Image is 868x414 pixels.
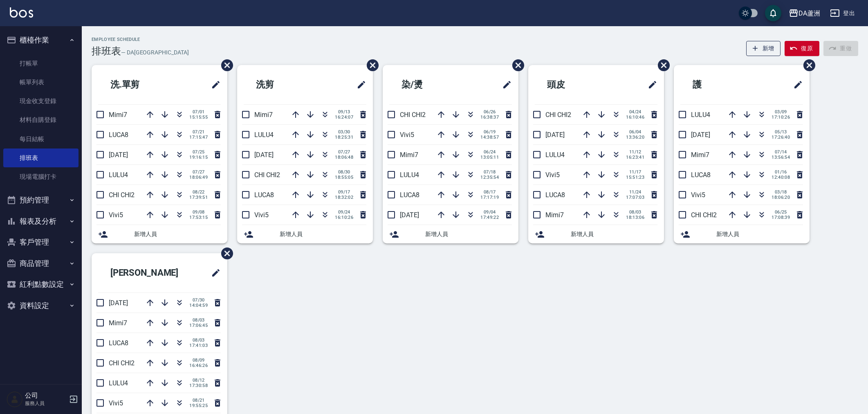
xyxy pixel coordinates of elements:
span: 03/18 [772,189,790,195]
h3: 排班表 [92,45,121,57]
span: LUCA8 [400,191,419,199]
span: CHI CHI2 [400,111,426,119]
span: 17:07:03 [626,195,644,200]
span: 18:25:31 [335,135,353,140]
a: 每日結帳 [3,130,79,148]
span: Mimi7 [545,211,564,219]
span: [DATE] [691,131,710,139]
span: 17:08:39 [772,215,790,220]
span: 07/27 [335,149,353,155]
button: 資料設定 [3,295,79,316]
span: 07/21 [189,129,208,135]
div: 新增人員 [237,225,373,243]
span: 新增人員 [134,230,221,239]
span: LUCA8 [545,191,565,199]
span: 17:06:45 [189,323,208,328]
span: 14:04:59 [189,303,208,308]
span: [DATE] [545,131,565,139]
a: 現金收支登錄 [3,92,79,110]
span: 01/16 [772,169,790,175]
span: CHI CHI2 [109,191,135,199]
span: 18:06:49 [189,175,208,180]
span: 06/19 [480,129,499,135]
h2: Employee Schedule [92,37,189,42]
div: DA蘆洲 [798,8,820,18]
span: 11/24 [626,189,644,195]
span: 14:38:57 [480,135,499,140]
span: 04/24 [626,109,644,115]
span: Vivi5 [400,131,414,139]
span: 修改班表的標題 [788,75,803,94]
span: 06/25 [772,209,790,215]
span: 16:46:26 [189,363,208,368]
button: 登出 [827,6,858,21]
span: 修改班表的標題 [643,75,657,94]
span: 08/03 [189,317,208,323]
span: 刪除班表 [652,53,671,77]
span: 17:10:26 [772,115,790,120]
a: 材料自購登錄 [3,110,79,129]
button: 報表及分析 [3,211,79,232]
span: 07/14 [772,149,790,155]
span: 09/24 [335,209,353,215]
span: 08/30 [335,169,353,175]
span: 07/30 [189,297,208,303]
span: 08/03 [626,209,644,215]
p: 服務人員 [25,400,67,407]
span: [DATE] [109,151,128,159]
span: Vivi5 [109,211,123,219]
span: 修改班表的標題 [206,75,221,94]
span: 05/13 [772,129,790,135]
img: Logo [10,7,33,18]
button: save [765,5,781,21]
span: CHI CHI2 [254,171,280,179]
h5: 公司 [25,391,67,400]
a: 帳單列表 [3,73,79,92]
button: 客戶管理 [3,232,79,253]
span: CHI CHI2 [545,111,571,119]
span: Mimi7 [109,111,127,119]
span: LULU4 [109,171,128,179]
span: 17:39:51 [189,195,208,200]
span: 16:38:37 [480,115,499,120]
span: 19:55:25 [189,403,208,408]
span: 17:53:15 [189,215,208,220]
span: 17:49:22 [480,215,499,220]
span: 17:17:19 [480,195,499,200]
a: 打帳單 [3,54,79,73]
span: 新增人員 [716,230,803,239]
span: 18:06:20 [772,195,790,200]
button: 紅利點數設定 [3,274,79,295]
span: 15:15:55 [189,115,208,120]
span: LULU4 [400,171,419,179]
span: LULU4 [545,151,565,159]
span: 16:24:07 [335,115,353,120]
span: 16:10:46 [626,115,644,120]
span: 18:55:05 [335,175,353,180]
div: 新增人員 [528,225,664,243]
span: 08/22 [189,189,208,195]
span: 18:32:02 [335,195,353,200]
span: 17:30:58 [189,383,208,388]
span: 11/12 [626,149,644,155]
h2: 洗剪 [244,70,319,99]
span: [DATE] [109,299,128,307]
span: 13:36:20 [626,135,644,140]
span: 09/17 [335,189,353,195]
span: Mimi7 [254,111,273,119]
img: Person [7,391,23,407]
span: LUCA8 [691,171,711,179]
span: 刪除班表 [506,53,525,77]
span: 13:56:54 [772,155,790,160]
span: Mimi7 [109,319,127,327]
span: 08/03 [189,337,208,343]
div: 新增人員 [674,225,810,243]
span: 18:06:48 [335,155,353,160]
span: 刪除班表 [361,53,380,77]
span: 09/04 [480,209,499,215]
span: LUCA8 [109,339,128,347]
span: Mimi7 [400,151,418,159]
h6: — DA[GEOGRAPHIC_DATA] [121,48,189,57]
span: 03/30 [335,129,353,135]
span: 修改班表的標題 [352,75,366,94]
